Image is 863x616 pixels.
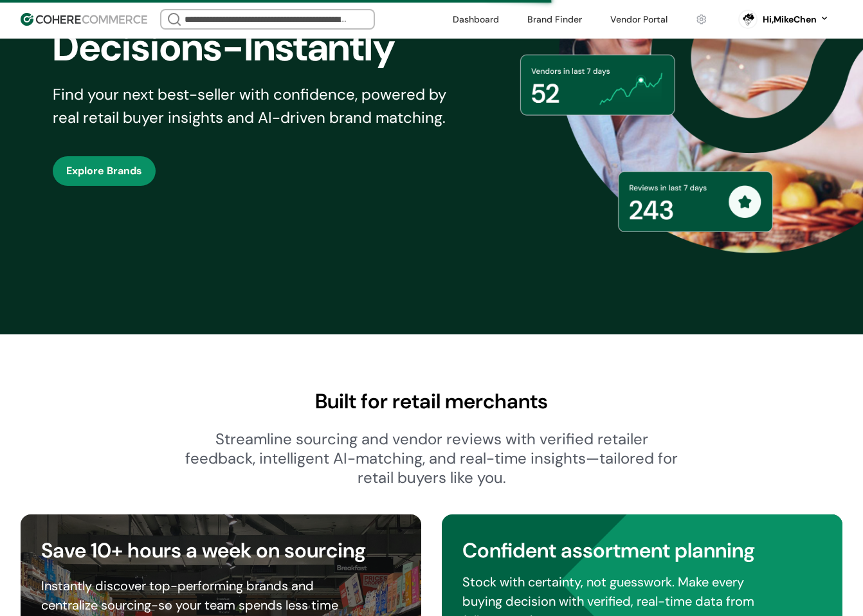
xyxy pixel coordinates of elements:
[462,535,822,566] div: Confident assortment planning
[41,535,401,566] div: Save 10+ hours a week on sourcing
[763,13,817,26] div: Hi, MikeChen
[21,13,147,26] img: Cohere Logo
[53,83,463,129] div: Find your next best-seller with confidence, powered by real retail buyer insights and AI-driven b...
[53,156,156,186] button: Explore Brands
[53,19,485,77] div: Decisions-Instantly
[738,10,758,29] svg: 0 percent
[763,13,830,26] button: Hi,MikeChen
[21,386,842,417] div: Built for retail merchants
[185,430,678,487] div: Streamline sourcing and vendor reviews with verified retailer feedback, intelligent AI-matching, ...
